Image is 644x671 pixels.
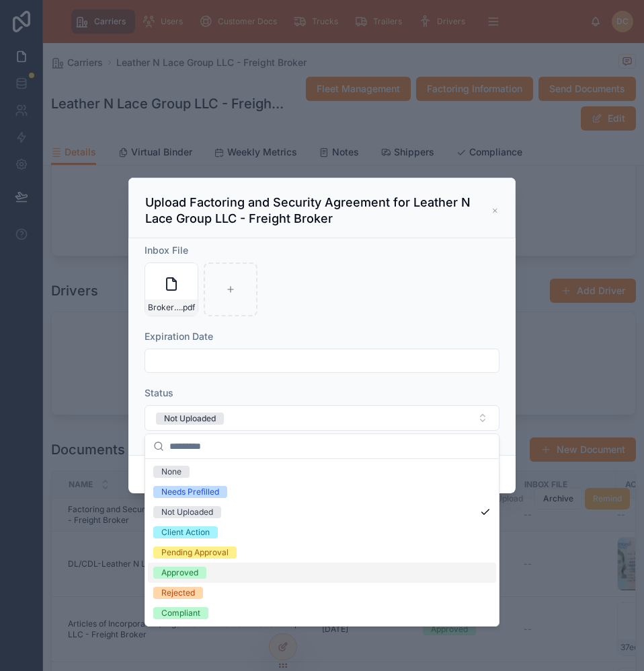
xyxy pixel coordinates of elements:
div: None [161,466,182,478]
button: Select Button [145,405,499,431]
div: Needs Prefilled [161,486,219,498]
span: Broker Factoring Agreement [148,302,181,313]
div: Client Action [161,526,210,538]
div: Not Uploaded [164,413,216,425]
div: Approved [161,567,198,579]
div: Suggestions [145,459,499,626]
div: Pending Approval [161,546,229,559]
div: Compliant [161,607,200,619]
span: Status [145,387,173,398]
h3: Upload Factoring and Security Agreement for Leather N Lace Group LLC - Freight Broker [145,195,491,227]
span: Expiration Date [145,330,213,342]
span: Inbox File [145,244,188,256]
div: Not Uploaded [161,506,213,518]
span: .pdf [181,302,195,313]
div: Rejected [161,587,195,599]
